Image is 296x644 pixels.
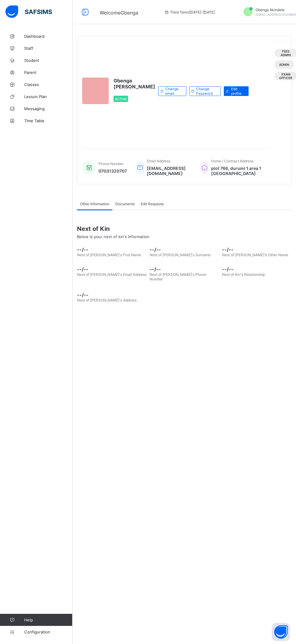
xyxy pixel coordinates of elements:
span: --/-- [150,266,219,272]
span: --/-- [77,247,146,253]
span: Gbenga [PERSON_NAME] [114,78,155,90]
span: --/-- [150,247,219,253]
span: Configuration [24,630,72,634]
span: Classes [24,82,72,87]
span: Next of Kin's Relationship [222,272,265,277]
span: Edit profile [231,87,244,96]
span: Next of [PERSON_NAME]'s Surname [150,253,211,257]
span: Change email [165,87,182,96]
span: Next of [PERSON_NAME]'s Address [77,298,137,302]
span: Active [115,97,127,101]
span: Messaging [24,106,72,111]
span: Next of [PERSON_NAME]'s Phone Number [150,272,206,281]
span: --/-- [77,266,146,272]
span: Parent [24,70,72,75]
span: --/-- [77,292,146,298]
span: Dashboard [24,34,72,39]
span: Phone Number [98,161,124,166]
span: Next of [PERSON_NAME]'s Other Name [222,253,288,257]
span: Below is your next of kin's Information [77,234,150,239]
span: Fees Admin [279,49,292,57]
span: Next of Kin [77,225,291,232]
img: safsims [5,5,52,18]
span: Help [24,617,72,622]
span: Edit Requests [141,202,164,206]
span: Student [24,58,72,63]
span: Exam Officer [279,72,292,80]
span: Other Information [80,202,109,206]
span: [EMAIL_ADDRESS][DOMAIN_NAME] [147,166,191,176]
span: Welcome Gbenga [100,10,138,16]
span: Staff [24,46,72,51]
span: Next of [PERSON_NAME]'s Email Address [77,272,146,277]
span: Change Password [196,87,216,96]
span: Documents [115,202,135,206]
span: Time Table [24,118,72,123]
span: session/term information [164,10,215,14]
span: plot 766, durumi 1 area 1 [GEOGRAPHIC_DATA] [211,166,261,176]
span: 07031320707 [98,168,127,174]
span: Lesson Plan [24,94,72,99]
span: --/-- [222,266,291,272]
button: Open asap [272,623,290,641]
span: Email Address [147,159,170,163]
span: Admin [279,63,289,66]
span: Next of [PERSON_NAME]'s First Name [77,253,141,257]
span: --/-- [222,247,291,253]
span: Home / Contract Address [211,159,253,163]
